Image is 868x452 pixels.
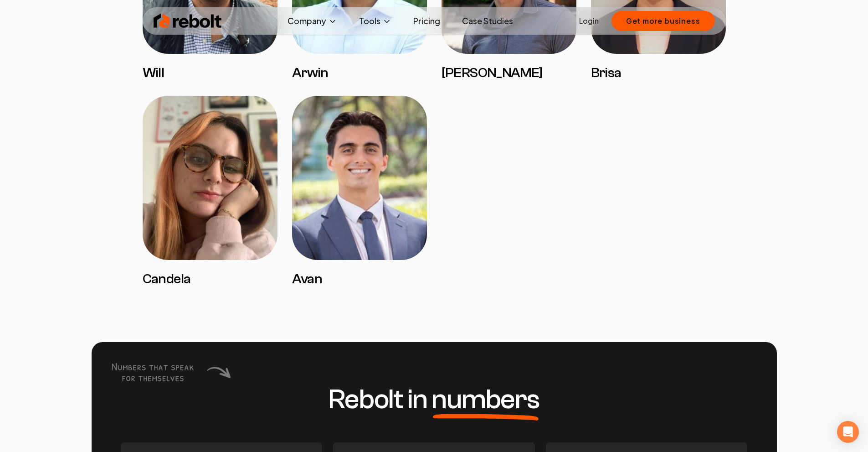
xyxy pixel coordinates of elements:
h3: Will [143,65,277,81]
img: Rebolt Logo [154,12,222,30]
img: Candela [143,96,277,260]
h3: [PERSON_NAME] [442,65,576,81]
h3: Brisa [591,65,726,81]
span: numbers [431,386,539,413]
a: Case Studies [455,12,520,30]
div: Open Intercom Messenger [837,421,859,443]
button: Company [280,12,344,30]
h3: Rebolt in [329,386,539,413]
button: Tools [352,12,399,30]
img: Avan [292,96,427,260]
h3: Candela [143,271,277,287]
a: Login [579,16,599,26]
h3: Avan [292,271,427,287]
a: Pricing [406,12,447,30]
button: Get more business [611,11,715,31]
h3: Arwin [292,65,427,81]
